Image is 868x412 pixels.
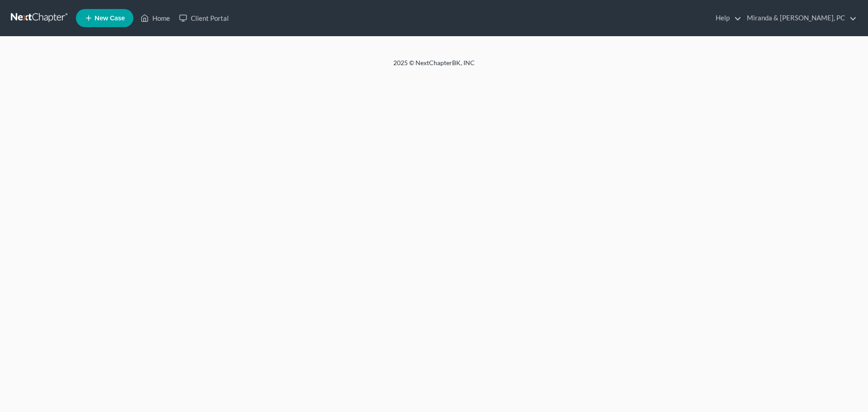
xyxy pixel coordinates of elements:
[711,10,741,26] a: Help
[176,58,692,75] div: 2025 © NextChapterBK, INC
[76,9,133,27] new-legal-case-button: New Case
[742,10,857,26] a: Miranda & [PERSON_NAME], PC
[136,10,175,26] a: Home
[175,10,233,26] a: Client Portal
